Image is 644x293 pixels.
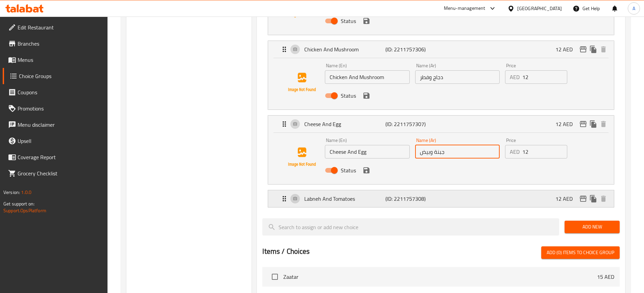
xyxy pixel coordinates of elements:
span: Branches [18,40,102,48]
span: Grocery Checklist [18,169,102,177]
span: Version: [3,188,20,197]
input: Enter name Ar [415,145,500,158]
button: save [361,16,372,26]
button: save [361,91,372,101]
button: duplicate [588,119,598,129]
input: Enter name Ar [415,70,500,84]
li: ExpandCheese And EggName (En)Name (Ar)PriceAEDStatussave [262,113,620,187]
span: Menu disclaimer [18,121,102,129]
img: Cheese And Egg [280,136,324,179]
p: AED [510,73,520,81]
a: Grocery Checklist [3,165,108,181]
span: Edit Restaurant [18,23,102,31]
button: delete [598,194,609,204]
a: Choice Groups [3,68,108,84]
div: Expand [268,190,614,207]
p: Cheese And Egg [304,120,385,128]
input: search [262,218,559,236]
span: Zaatar [283,273,597,281]
button: edit [578,44,588,54]
button: duplicate [588,44,598,54]
input: Please enter price [522,145,567,158]
p: 12 AED [555,45,578,53]
span: 1.0.0 [21,188,31,197]
button: duplicate [588,194,598,204]
span: Choice Groups [19,72,102,80]
span: Coverage Report [18,153,102,161]
li: ExpandChicken And Mushroom Name (En)Name (Ar)PriceAEDStatussave [262,38,620,113]
span: Add New [570,223,614,231]
li: Expand [262,187,620,210]
span: Coupons [18,88,102,96]
button: Add (0) items to choice group [541,246,620,259]
button: Add New [565,221,620,233]
a: Branches [3,35,108,52]
span: Promotions [18,104,102,113]
input: Please enter price [522,70,567,84]
h2: Items / Choices [262,246,310,257]
button: delete [598,119,609,129]
div: Expand [268,41,614,58]
div: [GEOGRAPHIC_DATA] [517,5,562,12]
p: (ID: 2211757307) [385,120,439,128]
span: Status [341,17,356,25]
div: Menu-management [444,4,485,13]
p: (ID: 2211757308) [385,195,439,203]
a: Coverage Report [3,149,108,165]
a: Support.OpsPlatform [3,206,46,215]
p: Chicken And Mushroom [304,45,385,53]
a: Edit Restaurant [3,19,108,35]
span: Select choice [268,270,282,284]
input: Enter name En [325,145,409,158]
p: 15 AED [597,273,614,281]
a: Menus [3,52,108,68]
p: 12 AED [555,195,578,203]
span: Add (0) items to choice group [547,248,614,257]
p: 12 AED [555,120,578,128]
span: Status [341,92,356,100]
button: delete [598,44,609,54]
p: Labneh And Tomatoes [304,195,385,203]
button: edit [578,194,588,204]
span: Get support on: [3,199,34,208]
span: Menus [18,56,102,64]
button: save [361,165,372,175]
span: Status [341,166,356,174]
a: Menu disclaimer [3,117,108,133]
p: AED [510,148,520,156]
input: Enter name En [325,70,409,84]
div: Expand [268,116,614,132]
span: Upsell [18,137,102,145]
img: Chicken And Mushroom [280,61,324,104]
button: edit [578,119,588,129]
a: Coupons [3,84,108,100]
p: (ID: 2211757306) [385,45,439,53]
span: A [633,5,635,12]
a: Upsell [3,133,108,149]
a: Promotions [3,100,108,117]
